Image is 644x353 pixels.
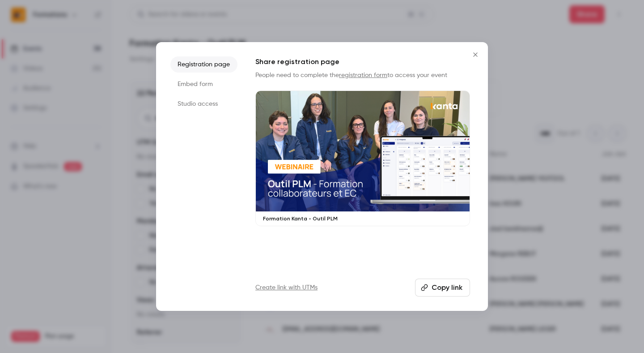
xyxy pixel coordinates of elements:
button: Copy link [415,279,470,297]
a: registration form [339,72,387,78]
li: Studio access [170,96,237,112]
p: People need to complete the to access your event [255,71,470,80]
h1: Share registration page [255,56,470,67]
a: Formation Kanta - Outil PLM [255,90,470,226]
a: Create link with UTMs [255,283,318,292]
p: Formation Kanta - Outil PLM [263,215,462,222]
li: Registration page [170,56,237,73]
button: Close [466,46,484,64]
li: Embed form [170,76,237,92]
